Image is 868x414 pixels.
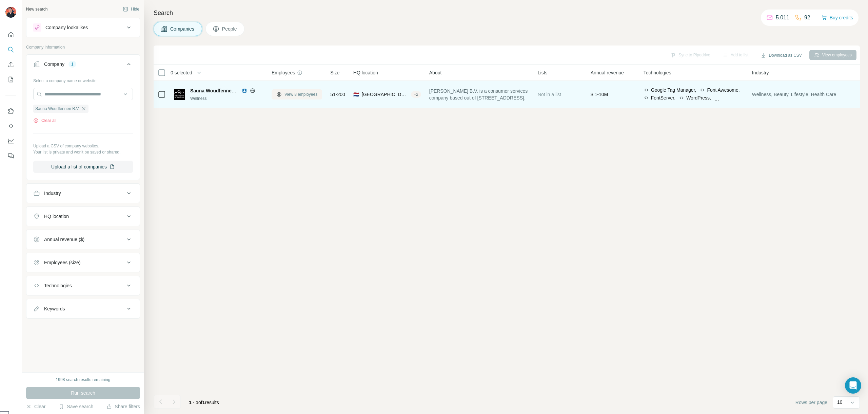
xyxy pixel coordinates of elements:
[538,69,548,76] span: Lists
[26,254,140,271] button: Employees (size)
[837,399,843,406] p: 10
[272,69,295,76] span: Employees
[5,73,16,86] button: My lists
[189,400,198,405] span: 1 - 1
[44,282,72,289] div: Technologies
[154,8,860,18] h4: Search
[44,259,80,266] div: Employees (size)
[26,185,140,201] button: Industry
[429,88,530,101] span: [PERSON_NAME] B.V. is a consumer services company based out of [STREET_ADDRESS].
[44,190,61,197] div: Industry
[198,400,202,405] span: of
[5,135,16,147] button: Dashboard
[362,91,408,98] span: [GEOGRAPHIC_DATA], [GEOGRAPHIC_DATA]
[822,13,853,22] button: Buy credits
[330,91,345,98] span: 51-200
[189,400,219,405] span: results
[33,118,56,124] button: Clear all
[26,44,140,50] p: Company information
[202,400,205,405] span: 1
[190,88,244,93] span: Sauna Woudfennen B.V.
[5,105,16,117] button: Use Surfe on LinkedIn
[795,399,827,406] span: Rows per page
[429,69,442,76] span: About
[845,377,861,394] div: Open Intercom Messenger
[804,14,810,22] p: 92
[45,24,88,31] div: Company lookalikes
[171,69,192,76] span: 0 selected
[56,377,111,383] div: 1998 search results remaining
[5,7,16,18] img: Avatar
[284,91,317,97] span: View 8 employees
[353,91,359,98] span: 🇳🇱
[411,91,421,97] div: + 2
[651,87,696,93] span: Google Tag Manager,
[59,403,93,410] button: Save search
[26,403,45,410] button: Clear
[44,305,65,312] div: Keywords
[776,14,789,22] p: 5.011
[118,4,144,14] button: Hide
[752,91,836,98] span: Wellness, Beauty, Lifestyle, Health Care
[756,50,806,60] button: Download as CSV
[26,208,140,224] button: HQ location
[353,69,378,76] span: HQ location
[5,150,16,162] button: Feedback
[44,213,69,220] div: HQ location
[33,161,133,173] button: Upload a list of companies
[33,149,133,155] p: Your list is private and won't be saved or shared.
[272,89,322,100] button: View 8 employees
[242,88,247,93] img: LinkedIn logo
[170,25,195,32] span: Companies
[44,61,64,68] div: Company
[26,231,140,248] button: Annual revenue ($)
[651,94,675,101] span: FontServer,
[752,69,769,76] span: Industry
[26,19,140,36] button: Company lookalikes
[644,69,671,76] span: Technologies
[591,92,608,97] span: $ 1-10M
[591,69,624,76] span: Annual revenue
[5,120,16,132] button: Use Surfe API
[44,236,84,243] div: Annual revenue ($)
[68,61,76,67] div: 1
[33,143,133,149] p: Upload a CSV of company websites.
[330,69,339,76] span: Size
[26,56,140,75] button: Company1
[5,58,16,71] button: Enrich CSV
[707,87,739,93] span: Font Awesome,
[33,75,133,84] div: Select a company name or website
[26,301,140,317] button: Keywords
[538,92,561,97] span: Not in a list
[5,43,16,56] button: Search
[35,106,80,112] span: Sauna Woudfennen B.V.
[686,94,711,101] span: WordPress,
[190,95,263,102] div: Wellness
[222,25,238,32] span: People
[106,403,140,410] button: Share filters
[174,89,185,100] img: Logo of Sauna Woudfennen B.V.
[26,277,140,294] button: Technologies
[26,6,47,12] div: New search
[5,29,16,41] button: Quick start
